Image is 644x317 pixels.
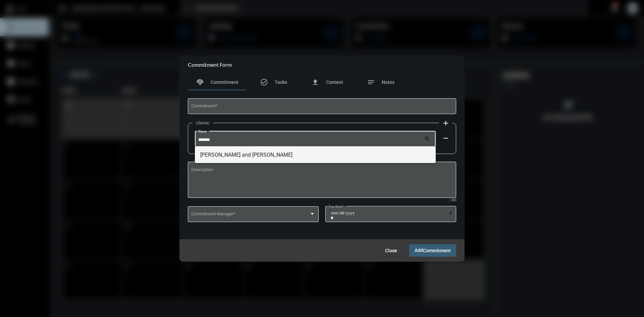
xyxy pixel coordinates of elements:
span: Tasks [275,80,287,85]
span: Content [326,80,343,85]
mat-icon: search [424,136,432,144]
span: Notes [382,80,394,85]
button: Close [380,245,402,257]
mat-icon: add [442,119,450,127]
mat-hint: / 200 [449,199,456,202]
mat-icon: file_upload [311,78,319,86]
h2: Commitment Form [188,61,232,68]
mat-icon: remove [442,134,450,142]
button: AddCommitment [409,244,456,257]
mat-icon: handshake [196,78,204,86]
span: Add [415,248,451,253]
span: Commitment [423,248,451,253]
span: Close [385,248,397,253]
mat-icon: notes [367,78,375,86]
span: Commitment [211,80,238,85]
mat-icon: task_alt [260,78,268,86]
label: Clients: [193,120,213,125]
span: [PERSON_NAME] and [PERSON_NAME] [200,147,430,163]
